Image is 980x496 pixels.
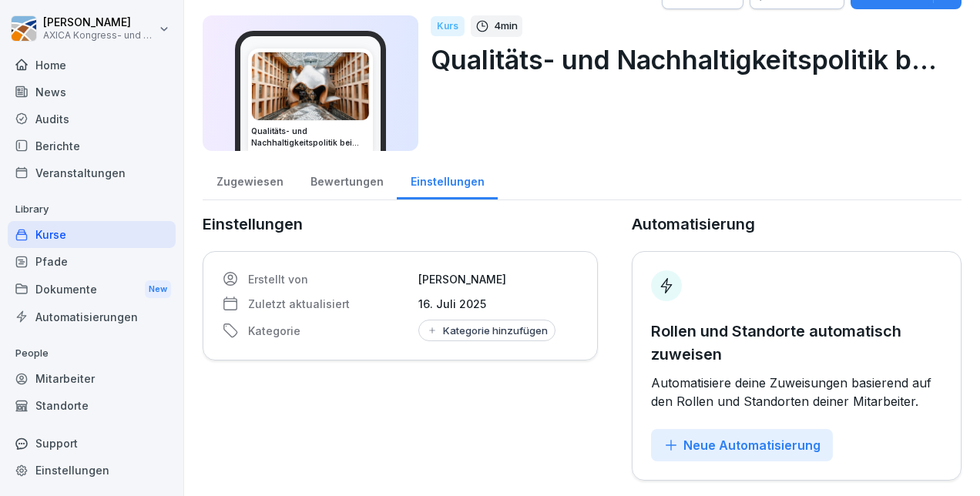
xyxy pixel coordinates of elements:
div: Neue Automatisierung [663,437,821,454]
a: Bewertungen [297,160,397,199]
p: AXICA Kongress- und Tagungszentrum Pariser Platz 3 GmbH [43,30,156,41]
div: Kategorie hinzufügen [426,324,548,337]
p: [PERSON_NAME] [418,271,579,287]
a: Automatisierungen [8,303,176,330]
a: News [8,79,176,106]
a: DokumenteNew [8,275,176,303]
p: Qualitäts- und Nachhaltigkeitspolitik bei AXICA [431,40,949,79]
p: Erstellt von [248,271,409,287]
p: Library [8,197,176,222]
div: Kurs [431,16,465,36]
p: Kategorie [248,323,409,339]
p: Automatisiere deine Zuweisungen basierend auf den Rollen und Standorten deiner Mitarbeiter. [651,374,942,411]
div: Support [8,430,176,457]
p: 4 min [494,18,518,34]
div: New [145,280,171,298]
h3: Qualitäts- und Nachhaltigkeitspolitik bei AXICA [251,126,370,149]
button: Neue Automatisierung [651,429,833,461]
a: Pfade [8,248,176,275]
img: r1d5yf18y2brqtocaitpazkm.png [252,52,369,120]
p: 16. Juli 2025 [418,296,579,312]
a: Mitarbeiter [8,365,176,392]
a: Einstellungen [397,160,498,199]
a: Audits [8,106,176,132]
p: Einstellungen [203,213,598,236]
p: People [8,341,176,366]
p: Automatisierung [632,213,755,236]
p: Rollen und Standorte automatisch zuweisen [651,320,942,366]
a: Zugewiesen [203,160,297,199]
a: Standorte [8,392,176,419]
p: [PERSON_NAME] [43,16,156,29]
p: Zuletzt aktualisiert [248,296,409,312]
a: Berichte [8,132,176,159]
a: Einstellungen [8,457,176,484]
a: Home [8,52,176,79]
a: Veranstaltungen [8,159,176,186]
button: Kategorie hinzufügen [418,320,555,341]
a: Kurse [8,221,176,248]
div: Dokumente [8,275,176,303]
